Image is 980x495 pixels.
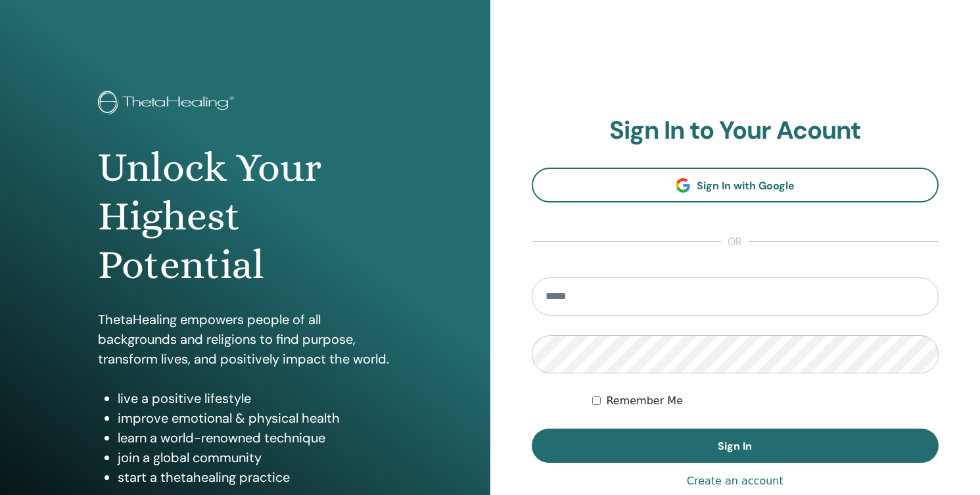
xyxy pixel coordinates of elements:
[697,179,795,193] span: Sign In with Google
[606,393,683,409] label: Remember Me
[98,143,392,290] h1: Unlock Your Highest Potential
[532,168,939,202] a: Sign In with Google
[532,429,939,463] button: Sign In
[718,439,752,453] span: Sign In
[592,393,939,409] div: Keep me authenticated indefinitely or until I manually logout
[532,116,939,146] h2: Sign In to Your Acount
[118,389,392,408] li: live a positive lifestyle
[687,473,783,489] a: Create an account
[118,408,392,428] li: improve emotional & physical health
[118,448,392,467] li: join a global community
[721,234,749,250] span: or
[118,428,392,448] li: learn a world-renowned technique
[98,310,392,369] p: ThetaHealing empowers people of all backgrounds and religions to find purpose, transform lives, a...
[118,467,392,487] li: start a thetahealing practice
